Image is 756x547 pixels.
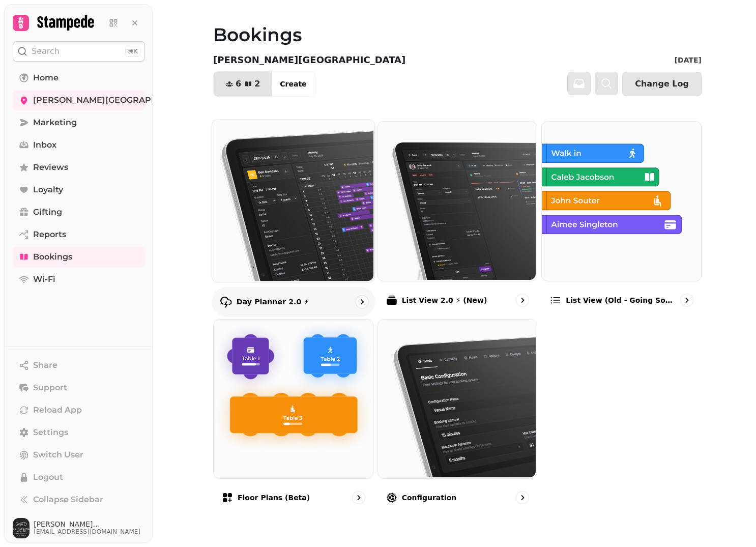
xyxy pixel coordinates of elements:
span: Reload App [33,404,82,416]
img: List View 2.0 ⚡ (New) [377,121,536,280]
a: Inbox [13,135,145,155]
button: Reload App [13,400,145,420]
span: [PERSON_NAME][GEOGRAPHIC_DATA] [33,94,196,106]
button: Logout [13,467,145,487]
span: [PERSON_NAME][GEOGRAPHIC_DATA] [34,521,145,528]
svg: go to [357,297,367,307]
a: List View 2.0 ⚡ (New)List View 2.0 ⚡ (New) [377,121,538,315]
a: Settings [13,422,145,443]
a: Loyalty [13,180,145,200]
a: ConfigurationConfiguration [377,319,538,513]
span: Collapse Sidebar [33,494,103,506]
span: Create [280,80,306,88]
img: User avatar [13,518,30,538]
button: 62 [214,72,272,96]
button: Support [13,378,145,398]
p: [PERSON_NAME][GEOGRAPHIC_DATA] [213,53,405,67]
span: Inbox [33,139,56,151]
span: Logout [33,471,63,483]
a: Day Planner 2.0 ⚡Day Planner 2.0 ⚡ [212,119,375,316]
a: Floor Plans (beta)Floor Plans (beta) [213,319,373,513]
a: List view (Old - going soon)List view (Old - going soon) [541,121,702,315]
button: Collapse Sidebar [13,490,145,510]
svg: go to [354,493,364,503]
span: 2 [254,80,260,88]
a: Bookings [13,247,145,267]
a: Reports [13,224,145,245]
p: Search [32,45,60,57]
img: List view (Old - going soon) [541,121,700,280]
img: Configuration [377,319,536,478]
p: Day Planner 2.0 ⚡ [237,297,309,307]
svg: go to [517,493,528,503]
p: Floor Plans (beta) [238,493,310,503]
span: Reviews [33,161,68,174]
p: Configuration [402,493,457,503]
img: Floor Plans (beta) [213,319,372,478]
span: 6 [236,80,241,88]
a: [PERSON_NAME][GEOGRAPHIC_DATA] [13,90,145,110]
button: Change Log [622,72,702,96]
button: Create [272,72,314,96]
img: Day Planner 2.0 ⚡ [211,119,373,281]
span: Reports [33,228,66,241]
a: Wi-Fi [13,269,145,290]
button: Share [13,355,145,376]
span: Share [33,359,57,371]
svg: go to [682,295,692,305]
div: ⌘K [125,46,140,57]
span: Bookings [33,251,72,263]
span: Support [33,382,67,394]
svg: go to [517,295,528,305]
span: [EMAIL_ADDRESS][DOMAIN_NAME] [34,528,145,536]
button: Switch User [13,445,145,465]
button: User avatar[PERSON_NAME][GEOGRAPHIC_DATA][EMAIL_ADDRESS][DOMAIN_NAME] [13,518,145,538]
p: List view (Old - going soon) [566,295,676,305]
p: List View 2.0 ⚡ (New) [402,295,487,305]
span: Switch User [33,449,83,461]
span: Gifting [33,206,62,218]
a: Marketing [13,112,145,133]
a: Gifting [13,202,145,222]
span: Marketing [33,117,77,129]
a: Home [13,68,145,88]
span: Settings [33,426,68,439]
a: Reviews [13,157,145,178]
p: [DATE] [675,55,702,65]
span: Loyalty [33,184,63,196]
span: Wi-Fi [33,273,55,285]
span: Home [33,72,59,84]
button: Search⌘K [13,41,145,62]
span: Change Log [635,80,689,88]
